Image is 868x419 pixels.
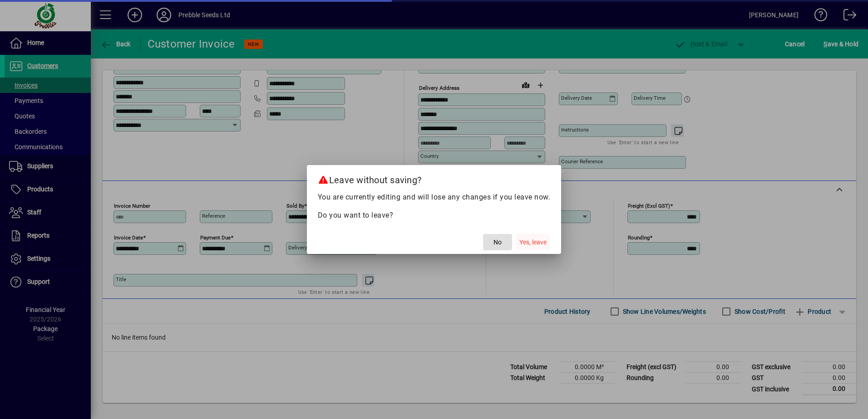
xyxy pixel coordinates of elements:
button: No [483,234,512,250]
h2: Leave without saving? [307,165,562,191]
p: Do you want to leave? [318,210,551,221]
span: Yes, leave [519,238,547,247]
span: No [493,238,502,247]
p: You are currently editing and will lose any changes if you leave now. [318,192,551,203]
button: Yes, leave [516,234,550,250]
